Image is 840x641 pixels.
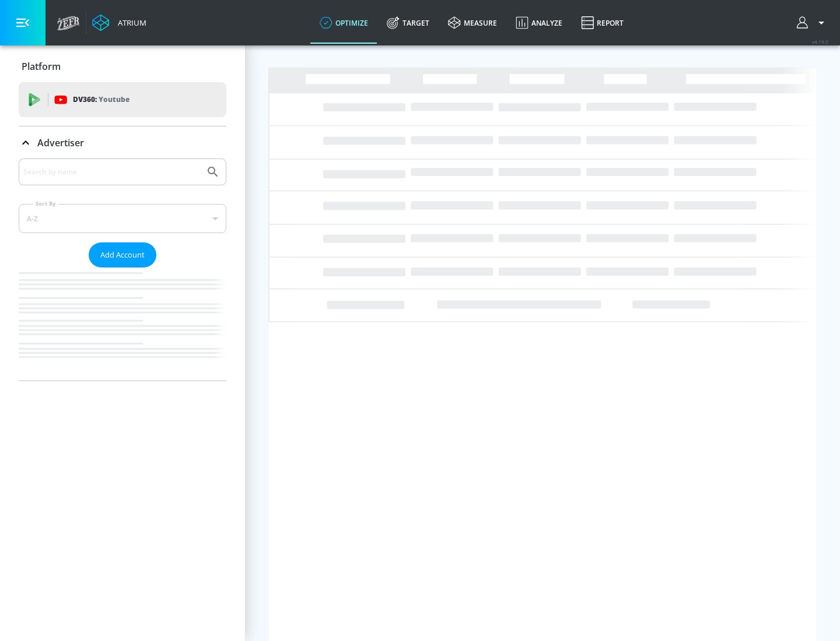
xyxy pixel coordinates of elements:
[22,60,61,73] p: Platform
[37,136,84,149] p: Advertiser
[73,93,129,106] p: DV360:
[572,2,633,44] a: Report
[19,159,226,381] div: Advertiser
[19,50,226,83] div: Platform
[23,164,200,179] input: Search by name
[19,267,226,381] nav: list of Advertiser
[439,2,506,44] a: measure
[99,93,129,105] p: Youtube
[310,2,377,44] a: optimize
[100,248,145,262] span: Add Account
[812,38,828,45] span: v 4.19.0
[33,200,58,207] label: Sort By
[92,14,146,31] a: Atrium
[19,82,226,117] div: DV360: Youtube
[19,126,226,159] div: Advertiser
[377,2,439,44] a: Target
[89,242,156,267] button: Add Account
[506,2,572,44] a: Analyze
[113,17,146,28] div: Atrium
[19,204,226,233] div: A-Z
